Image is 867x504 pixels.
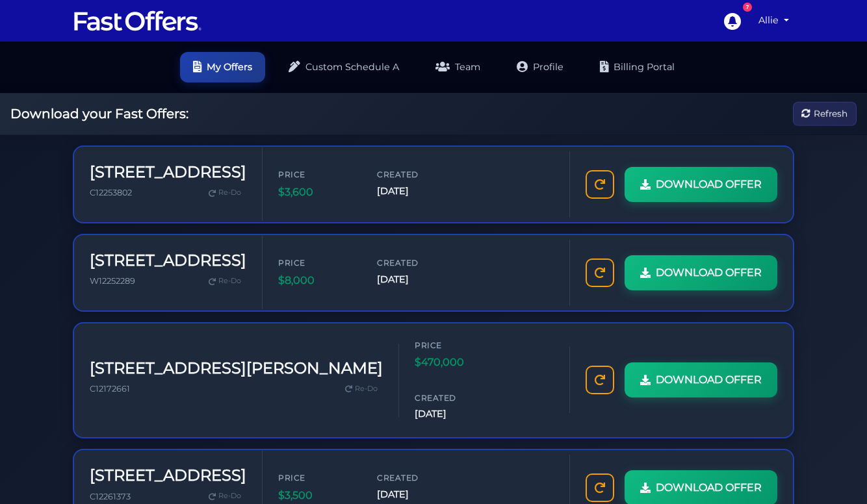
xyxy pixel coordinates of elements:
span: Refresh [814,107,848,121]
span: Created [377,168,455,181]
span: W12252289 [90,276,135,286]
span: $470,000 [415,354,493,371]
span: Re-Do [218,187,241,199]
a: Team [422,52,493,82]
span: Created [377,257,455,269]
span: C12172661 [90,384,130,394]
span: Price [278,257,356,269]
a: Re-Do [203,273,246,290]
a: Re-Do [340,381,383,397]
span: Price [415,339,493,351]
span: DOWNLOAD OFFER [656,264,762,281]
a: DOWNLOAD OFFER [625,255,777,290]
span: $3,600 [278,184,356,201]
h3: [STREET_ADDRESS][PERSON_NAME] [90,359,383,378]
span: DOWNLOAD OFFER [656,479,762,496]
span: DOWNLOAD OFFER [656,176,762,193]
a: Allie [753,8,794,33]
a: DOWNLOAD OFFER [625,167,777,202]
a: Re-Do [203,184,246,201]
span: DOWNLOAD OFFER [656,372,762,388]
span: Re-Do [355,383,378,395]
span: C12253802 [90,188,132,197]
span: Price [278,168,356,181]
a: Billing Portal [587,52,688,82]
a: DOWNLOAD OFFER [625,362,777,397]
button: Refresh [793,102,857,126]
h3: [STREET_ADDRESS] [90,251,246,270]
span: Re-Do [218,490,241,502]
span: Created [377,472,455,484]
a: 7 [717,6,747,36]
span: [DATE] [377,184,455,199]
span: [DATE] [377,487,455,502]
a: My Offers [180,52,265,82]
h3: [STREET_ADDRESS] [90,163,246,182]
h2: Download your Fast Offers: [10,106,188,121]
span: Created [415,392,493,404]
span: [DATE] [377,272,455,287]
span: [DATE] [415,407,493,422]
span: C12261373 [90,492,131,501]
a: Custom Schedule A [276,52,412,82]
span: Price [278,472,356,484]
a: Profile [504,52,576,82]
iframe: Customerly Messenger Launcher [818,453,857,492]
h3: [STREET_ADDRESS] [90,466,246,485]
div: 7 [743,3,752,12]
span: Re-Do [218,275,241,287]
span: $3,500 [278,487,356,504]
span: $8,000 [278,272,356,289]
